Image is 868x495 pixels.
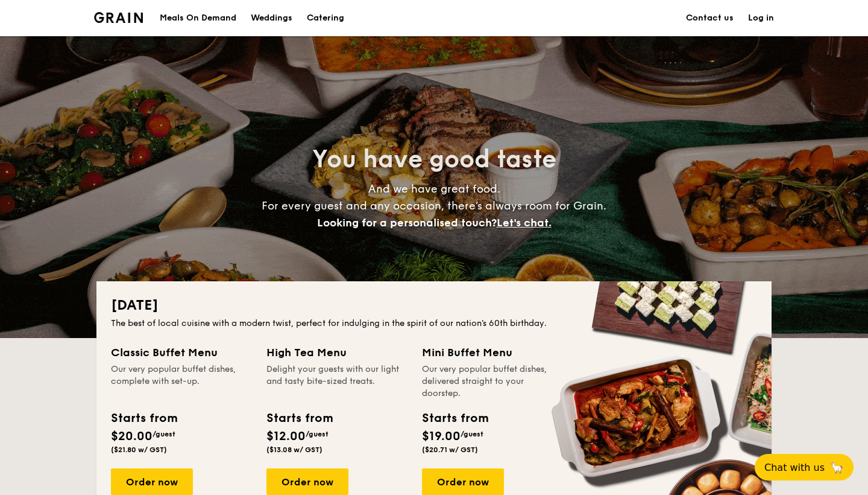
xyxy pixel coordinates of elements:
span: ($20.71 w/ GST) [422,445,478,454]
div: Delight your guests with our light and tasty bite-sized treats. [266,363,407,400]
div: Our very popular buffet dishes, delivered straight to your doorstep. [422,363,563,400]
span: ($21.80 w/ GST) [111,445,167,454]
div: Our very popular buffet dishes, complete with set-up. [111,363,252,400]
div: Starts from [266,409,332,427]
div: Order now [266,468,348,495]
span: /guest [306,430,329,438]
div: High Tea Menu [266,344,407,361]
span: /guest [461,430,483,438]
img: Grain [94,12,143,23]
span: $19.00 [422,429,461,444]
span: 🦙 [829,461,844,474]
span: Let's chat. [497,216,552,229]
div: Starts from [422,409,488,427]
button: Chat with us🦙 [755,454,854,481]
div: Order now [422,468,504,495]
div: Starts from [111,409,177,427]
div: Classic Buffet Menu [111,344,252,361]
div: Mini Buffet Menu [422,344,563,361]
span: /guest [153,430,175,438]
span: ($13.08 w/ GST) [266,445,322,454]
h2: [DATE] [111,296,757,315]
span: $20.00 [111,429,153,444]
div: Order now [111,468,193,495]
a: Logotype [94,12,143,23]
span: $12.00 [266,429,306,444]
span: Chat with us [764,462,825,473]
div: The best of local cuisine with a modern twist, perfect for indulging in the spirit of our nation’... [111,318,757,330]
